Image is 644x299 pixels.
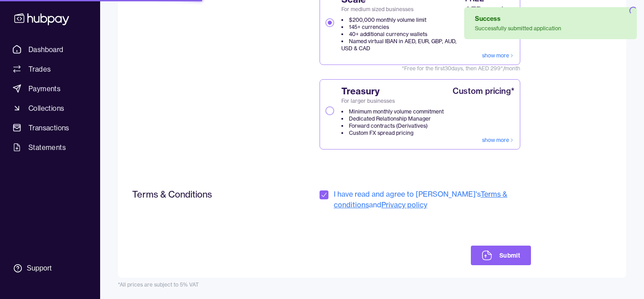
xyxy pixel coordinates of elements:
[28,44,64,55] span: Dashboard
[341,16,463,24] li: $200,000 monthly volume limit
[341,122,444,129] li: Forward contracts (Derivatives)
[9,100,91,116] a: Collections
[132,189,266,200] h2: Terms & Conditions
[325,106,334,115] button: TreasuryFor larger businessesMinimum monthly volume commitmentDedicated Relationship ManagerForwa...
[475,25,561,32] div: Successfully submitted application
[27,263,52,273] div: Support
[9,259,91,278] a: Support
[381,200,427,209] a: Privacy policy
[341,24,463,31] li: 145+ currencies
[475,14,561,23] div: Success
[320,65,520,72] span: *Free for the first 30 days, then AED 299*/month
[341,38,463,52] li: Named virtual IBAN in AED, EUR, GBP, AUD, USD & CAD
[9,120,91,136] a: Transactions
[341,85,444,97] span: Treasury
[9,81,91,97] a: Payments
[28,103,64,113] span: Collections
[9,41,91,57] a: Dashboard
[341,31,463,38] li: 40+ additional currency wallets
[28,64,51,74] span: Trades
[341,97,444,105] span: For larger businesses
[28,142,66,153] span: Statements
[9,61,91,77] a: Trades
[28,83,61,94] span: Payments
[482,137,514,144] a: show more
[341,129,444,137] li: Custom FX spread pricing
[118,281,626,288] div: *All prices are subject to 5% VAT
[334,189,531,210] span: I have read and agree to [PERSON_NAME]'s and
[482,52,514,59] a: show more
[341,108,444,115] li: Minimum monthly volume commitment
[341,6,463,13] span: For medium sized businesses
[453,85,514,97] div: Custom pricing*
[341,115,444,122] li: Dedicated Relationship Manager
[28,122,69,133] span: Transactions
[325,18,334,27] button: ScaleFor medium sized businesses$200,000 monthly volume limit145+ currencies40+ additional curren...
[471,246,531,265] button: Submit
[9,139,91,155] a: Statements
